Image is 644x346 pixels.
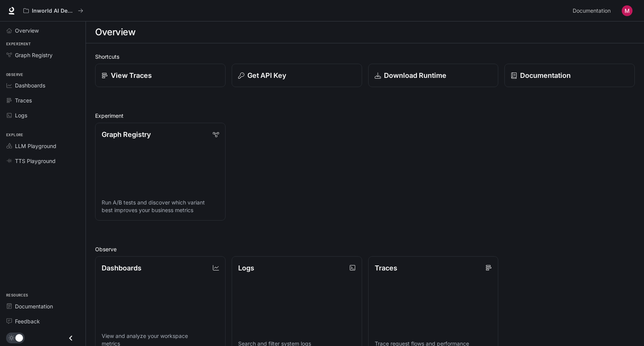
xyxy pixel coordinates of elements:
[15,96,32,104] span: Traces
[3,109,82,122] a: Logs
[95,245,635,253] h2: Observe
[62,330,79,346] button: Close drawer
[15,111,27,119] span: Logs
[622,5,632,16] img: User avatar
[232,64,362,87] button: Get API Key
[3,300,82,313] a: Documentation
[15,333,23,342] span: Dark mode toggle
[111,70,152,81] p: View Traces
[102,129,151,140] p: Graph Registry
[15,51,53,59] span: Graph Registry
[3,48,82,62] a: Graph Registry
[573,6,611,16] span: Documentation
[15,142,56,150] span: LLM Playground
[95,25,135,40] h1: Overview
[504,64,635,87] a: Documentation
[15,157,56,165] span: TTS Playground
[570,3,616,18] a: Documentation
[3,139,82,153] a: LLM Playground
[368,64,499,87] a: Download Runtime
[247,70,286,81] p: Get API Key
[238,263,254,273] p: Logs
[3,315,82,328] a: Feedback
[32,8,75,14] p: Inworld AI Demos
[3,94,82,107] a: Traces
[520,70,571,81] p: Documentation
[3,24,82,37] a: Overview
[3,79,82,92] a: Dashboards
[15,302,53,310] span: Documentation
[15,81,45,89] span: Dashboards
[95,64,226,87] a: View Traces
[384,70,446,81] p: Download Runtime
[15,317,40,325] span: Feedback
[95,123,226,221] a: Graph RegistryRun A/B tests and discover which variant best improves your business metrics
[95,53,635,61] h2: Shortcuts
[102,199,219,214] p: Run A/B tests and discover which variant best improves your business metrics
[102,263,142,273] p: Dashboards
[95,112,635,120] h2: Experiment
[375,263,397,273] p: Traces
[15,26,39,35] span: Overview
[3,154,82,168] a: TTS Playground
[20,3,87,18] button: All workspaces
[619,3,635,18] button: User avatar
